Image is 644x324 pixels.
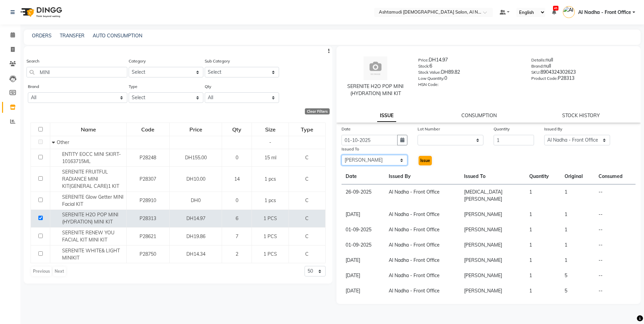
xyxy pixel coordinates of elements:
[525,222,561,237] td: 1
[28,84,39,90] label: Brand
[531,75,558,82] label: Product Code:
[460,222,525,237] td: [PERSON_NAME]
[385,207,460,222] td: Al Nadha - Front Office
[594,268,636,283] td: --
[62,212,118,225] span: SERENITE H2O POP MINI (HYDRATION) MINI KIT
[191,197,201,203] span: DH0
[460,253,525,268] td: [PERSON_NAME]
[60,33,85,39] a: TRANSFER
[32,33,52,39] a: ORDERS
[305,176,309,182] span: C
[364,56,387,80] img: avatar
[140,197,156,203] span: P28910
[460,207,525,222] td: [PERSON_NAME]
[544,126,562,132] label: Issued By
[460,169,525,184] th: Issued To
[418,126,440,132] label: Lot Number
[562,112,600,119] a: STOCK HISTORY
[418,62,521,72] div: 6
[578,9,631,16] span: Al Nadha - Front Office
[418,75,444,82] label: Low Quantity:
[263,233,277,239] span: 1 PCS
[305,215,309,221] span: C
[342,283,385,299] td: [DATE]
[342,253,385,268] td: [DATE]
[186,176,205,182] span: DH10.00
[418,69,521,78] div: DH89.82
[289,123,325,136] div: Type
[252,123,288,136] div: Size
[461,112,497,119] a: CONSUMPTION
[62,230,114,243] span: SERENITE RENEW YOU FACIAL KIT MINI KIT
[305,251,309,257] span: C
[236,233,238,239] span: 7
[560,253,594,268] td: 1
[305,155,309,161] span: C
[263,215,277,221] span: 1 PCS
[342,222,385,237] td: 01-09-2025
[418,56,521,66] div: DH14.97
[170,123,222,136] div: Price
[594,283,636,299] td: --
[525,268,561,283] td: 1
[52,139,57,145] span: Collapse Row
[385,237,460,253] td: Al Nadha - Front Office
[222,123,251,136] div: Qty
[560,237,594,253] td: 1
[594,207,636,222] td: --
[234,176,240,182] span: 14
[26,58,39,64] label: Search
[236,215,238,221] span: 6
[127,123,169,136] div: Code
[236,251,238,257] span: 2
[264,155,276,161] span: 15 ml
[186,233,205,239] span: DH19.86
[385,222,460,237] td: Al Nadha - Front Office
[460,268,525,283] td: [PERSON_NAME]
[560,283,594,299] td: 5
[342,184,385,207] td: 26-09-2025
[531,63,544,69] label: Brand:
[552,9,556,15] a: 45
[553,6,558,11] span: 45
[594,169,636,184] th: Consumed
[418,63,429,69] label: Stock:
[140,176,156,182] span: P28307
[531,57,546,63] label: Details:
[264,197,276,203] span: 1 pcs
[460,237,525,253] td: [PERSON_NAME]
[305,197,309,203] span: C
[385,253,460,268] td: Al Nadha - Front Office
[560,184,594,207] td: 1
[560,169,594,184] th: Original
[62,248,120,261] span: SERENITE WHITE& LIGHT MINIKIT
[460,184,525,207] td: [MEDICAL_DATA][PERSON_NAME]
[140,251,156,257] span: P28750
[140,155,156,161] span: P28248
[531,56,634,66] div: null
[62,169,119,189] span: SERENITE FRUITFUL RADIANCE MINI KIT(GENERAL CARE)1 KIT
[342,207,385,222] td: [DATE]
[140,215,156,221] span: P28313
[385,184,460,207] td: Al Nadha - Front Office
[525,237,561,253] td: 1
[560,207,594,222] td: 1
[186,215,205,221] span: DH14.97
[205,84,211,90] label: Qty
[594,237,636,253] td: --
[418,57,429,63] label: Price:
[342,268,385,283] td: [DATE]
[525,253,561,268] td: 1
[419,156,432,165] button: Issue
[342,237,385,253] td: 01-09-2025
[236,155,238,161] span: 0
[594,253,636,268] td: --
[594,222,636,237] td: --
[531,69,540,75] label: SKU:
[525,207,561,222] td: 1
[385,283,460,299] td: Al Nadha - Front Office
[205,58,230,64] label: Sub Category
[531,75,634,84] div: P28313
[129,84,137,90] label: Type
[62,151,121,164] span: ENTITY EOCC MINI SKIRT- 10163715ML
